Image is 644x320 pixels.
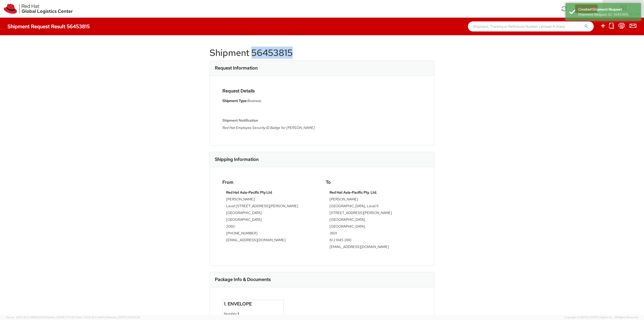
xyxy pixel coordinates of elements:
div: Created Shipment Request [578,7,637,12]
li: Business [222,98,318,103]
td: 61 2 6145 2810 [330,237,418,244]
strong: 1 [238,311,239,316]
span: master, [DATE] 11:11:28 [47,315,74,319]
td: [PERSON_NAME] [226,197,314,203]
div: Shipment Request ID: 56453815 [578,12,637,17]
h4: Shipment Request Result 56453815 [8,24,90,29]
td: [STREET_ADDRESS][PERSON_NAME] [330,210,418,217]
h4: To [326,180,422,185]
h4: From [222,180,318,185]
strong: Shipment Type: [222,98,248,103]
img: rh-logistics-00dfa346123c4ec078e1.svg [4,4,73,14]
td: [GEOGRAPHIC_DATA] [330,224,418,231]
input: Shipment, Tracking or Reference Number (at least 4 chars) [468,21,594,31]
span: Server: 2025.16.0-91816dc9296 [6,315,74,319]
strong: Red Hat Asia-Pacific Pty. Ltd. [330,190,377,195]
i: Red Hat Employee Security ID Badge for [PERSON_NAME] [222,125,315,130]
td: Level [STREET_ADDRESS][PERSON_NAME] [226,203,314,210]
td: [PHONE_NUMBER] [226,231,314,237]
td: [EMAIL_ADDRESS][DOMAIN_NAME] [330,244,418,251]
td: [GEOGRAPHIC_DATA] [226,210,314,217]
h1: Shipment 56453815 [210,48,434,58]
strong: Red Hat Asia-Pacific Pty Ltd [226,190,272,195]
span: master, [DATE] 09:59:06 [108,315,140,319]
h5: Shipment Notification [222,119,318,122]
span: Client: 2025.14.0-db4321d [75,315,140,319]
td: [PERSON_NAME] [330,197,418,203]
td: 2601 [330,231,418,237]
h4: 1. Envelope [224,301,282,306]
h3: Shipping Information [215,157,259,162]
li: Number: [224,311,282,316]
td: [GEOGRAPHIC_DATA], Level 11 [330,203,418,210]
h3: Package Info & Documents [215,277,271,282]
span: Copyright © [DATE]-[DATE] Agistix Inc., All Rights Reserved [564,315,638,319]
td: [GEOGRAPHIC_DATA] [226,217,314,224]
td: [GEOGRAPHIC_DATA] [330,217,418,224]
td: 2060 [226,224,314,231]
h3: Request Information [215,65,258,70]
h4: Request Details [222,88,318,93]
td: [EMAIL_ADDRESS][DOMAIN_NAME] [226,237,314,244]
